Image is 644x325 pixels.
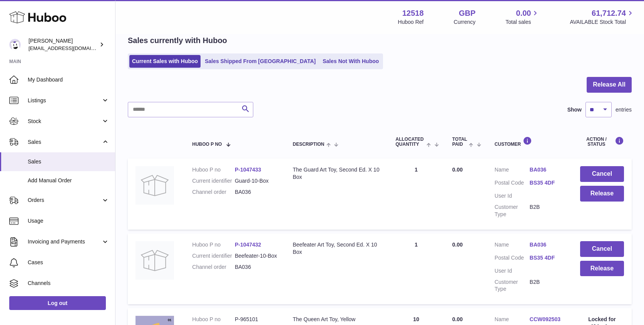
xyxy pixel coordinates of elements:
button: Release [580,261,624,277]
div: Action / Status [580,137,624,147]
span: 0.00 [516,8,531,18]
span: My Dashboard [28,76,109,83]
div: Customer [495,137,565,147]
dt: Huboo P no [192,316,235,323]
span: Total sales [505,18,540,26]
dt: Customer Type [495,278,530,293]
dt: Channel order [192,263,235,271]
label: Show [567,106,582,113]
dt: Name [495,316,530,325]
span: ALLOCATED Quantity [395,137,425,147]
span: AVAILABLE Stock Total [570,18,635,26]
span: Invoicing and Payments [28,238,101,245]
a: Sales Not With Huboo [320,55,381,68]
a: BA036 [530,241,565,248]
span: 0.00 [452,167,463,173]
dd: B2B [530,278,565,293]
div: Beefeater Art Toy, Second Ed. X 10 Box [293,241,380,256]
dt: User Id [495,192,530,200]
dt: Name [495,241,530,250]
span: Add Manual Order [28,177,109,184]
img: no-photo.jpg [135,241,174,280]
button: Release All [587,77,632,93]
dd: Beefeater-10-Box [235,252,278,260]
span: Sales [28,138,101,146]
div: [PERSON_NAME] [28,37,98,52]
dt: Huboo P no [192,166,235,173]
img: caitlin@fancylamp.co [9,39,21,50]
a: Current Sales with Huboo [129,55,201,68]
span: Stock [28,118,101,125]
dt: Current identifier [192,177,235,185]
dt: Customer Type [495,203,530,218]
a: BS35 4DF [530,179,565,187]
div: Currency [454,18,476,26]
a: 61,712.74 AVAILABLE Stock Total [570,8,635,26]
a: Sales Shipped From [GEOGRAPHIC_DATA] [202,55,318,68]
dt: Channel order [192,188,235,196]
dt: Postal Code [495,254,530,263]
dd: P-965101 [235,316,278,323]
a: BS35 4DF [530,254,565,262]
a: Log out [9,296,106,310]
span: 61,712.74 [592,8,626,18]
a: P-1047433 [235,167,261,173]
span: Huboo P no [192,142,222,147]
span: 0.00 [452,242,463,248]
dt: User Id [495,267,530,275]
dt: Current identifier [192,252,235,260]
span: entries [616,106,632,113]
strong: GBP [459,8,475,18]
dt: Name [495,166,530,175]
h2: Sales currently with Huboo [128,35,227,46]
a: 0.00 Total sales [505,8,540,26]
span: Sales [28,158,109,165]
button: Cancel [580,166,624,182]
span: Usage [28,217,109,225]
dd: B2B [530,203,565,218]
dd: BA036 [235,188,278,196]
dd: BA036 [235,263,278,271]
td: 1 [388,233,444,304]
a: BA036 [530,166,565,173]
div: Huboo Ref [398,18,424,26]
img: no-photo.jpg [135,166,174,205]
div: The Guard Art Toy, Second Ed. X 10 Box [293,166,380,181]
span: 0.00 [452,316,463,322]
span: Cases [28,259,109,266]
span: Orders [28,197,101,204]
a: CCW092503 [530,316,565,323]
span: Total paid [452,137,467,147]
button: Release [580,186,624,202]
dt: Huboo P no [192,241,235,248]
button: Cancel [580,241,624,257]
td: 1 [388,158,444,229]
div: The Queen Art Toy, Yellow [293,316,380,323]
span: Description [293,142,325,147]
dd: Guard-10-Box [235,177,278,185]
span: Channels [28,280,109,287]
dt: Postal Code [495,179,530,188]
span: [EMAIL_ADDRESS][DOMAIN_NAME] [28,45,113,51]
span: Listings [28,97,101,104]
a: P-1047432 [235,242,261,248]
strong: 12518 [402,8,424,18]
